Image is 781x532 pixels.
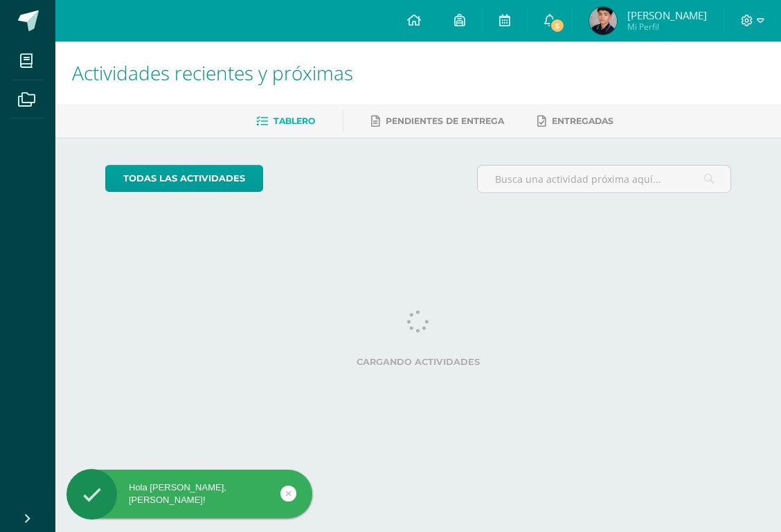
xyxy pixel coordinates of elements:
[589,7,617,35] img: 1e3bb53c3348141af241b7994bc57232.png
[371,110,504,132] a: Pendientes de entrega
[627,21,707,33] span: Mi Perfil
[386,116,504,126] span: Pendientes de entrega
[552,116,613,126] span: Entregadas
[478,166,731,193] input: Busca una actividad próxima aquí...
[105,165,263,192] a: todas las Actividades
[537,110,613,132] a: Entregadas
[273,116,315,126] span: Tablero
[627,8,707,22] span: [PERSON_NAME]
[105,357,732,367] label: Cargando actividades
[256,110,315,132] a: Tablero
[72,60,353,86] span: Actividades recientes y próximas
[66,481,312,506] div: Hola [PERSON_NAME], [PERSON_NAME]!
[550,18,565,33] span: 5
